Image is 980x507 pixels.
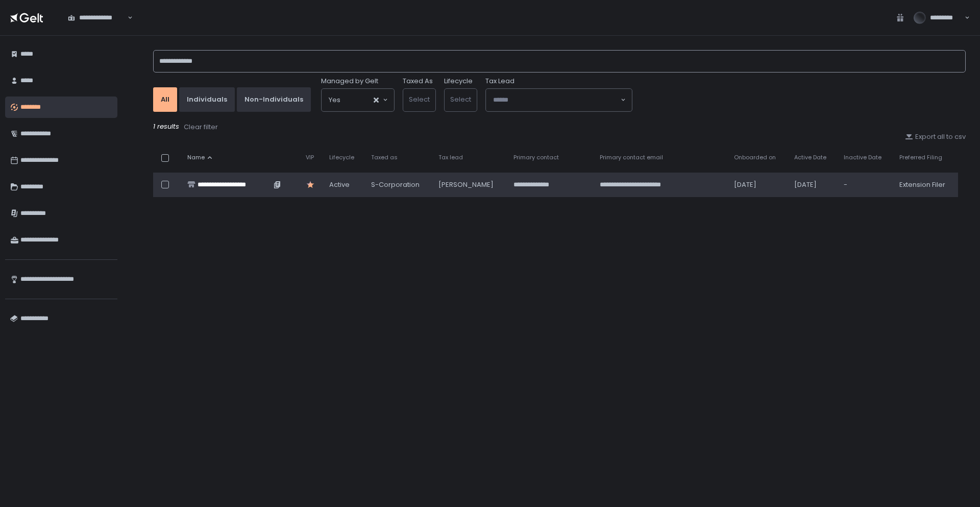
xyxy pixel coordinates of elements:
[444,77,473,86] label: Lifecycle
[403,77,433,86] label: Taxed As
[161,95,169,104] div: All
[409,94,430,104] span: Select
[187,95,227,104] div: Individuals
[899,154,942,161] span: Preferred Filing
[153,122,966,132] div: 1 results
[153,87,177,112] button: All
[493,95,620,105] input: Search for option
[734,180,782,189] div: [DATE]
[371,154,398,161] span: Taxed as
[374,98,379,103] button: Clear Selected
[600,154,663,161] span: Primary contact email
[61,7,133,29] div: Search for option
[794,180,831,189] div: [DATE]
[329,180,350,189] span: active
[905,132,966,141] button: Export all to csv
[513,154,559,161] span: Primary contact
[184,123,218,132] div: Clear filter
[438,154,463,161] span: Tax lead
[438,180,501,189] div: [PERSON_NAME]
[844,154,881,161] span: Inactive Date
[126,13,127,23] input: Search for option
[734,154,776,161] span: Onboarded on
[340,95,373,105] input: Search for option
[187,154,205,161] span: Name
[486,89,632,111] div: Search for option
[237,87,311,112] button: Non-Individuals
[321,77,378,86] span: Managed by Gelt
[485,77,514,86] span: Tax Lead
[183,122,218,132] button: Clear filter
[329,95,340,105] span: Yes
[794,154,826,161] span: Active Date
[329,154,354,161] span: Lifecycle
[844,180,887,189] div: -
[244,95,303,104] div: Non-Individuals
[371,180,427,189] div: S-Corporation
[450,94,471,104] span: Select
[322,89,394,111] div: Search for option
[306,154,314,161] span: VIP
[899,180,952,189] div: Extension Filer
[179,87,235,112] button: Individuals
